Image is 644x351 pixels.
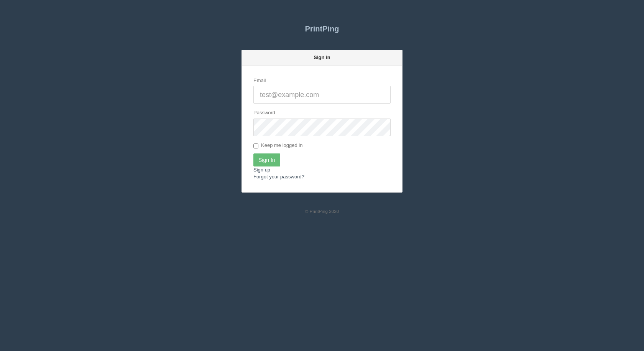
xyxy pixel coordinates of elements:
strong: Sign in [314,54,330,60]
a: Sign up [253,167,270,173]
input: Sign In [253,153,280,166]
a: Forgot your password? [253,174,304,180]
label: Email [253,77,266,84]
small: © PrintPing 2020 [305,209,339,214]
input: Keep me logged in [253,143,258,148]
label: Password [253,109,275,117]
label: Keep me logged in [253,142,302,150]
a: PrintPing [242,19,402,38]
input: test@example.com [253,86,391,104]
